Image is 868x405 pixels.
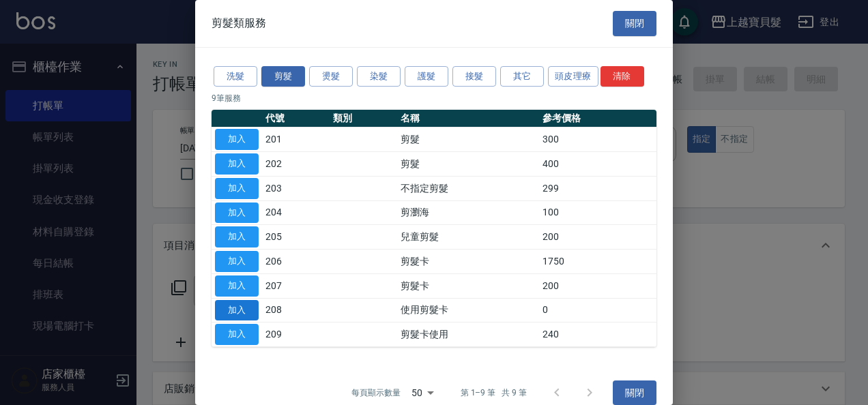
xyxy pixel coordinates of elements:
td: 200 [539,225,656,250]
button: 關閉 [613,11,656,36]
p: 第 1–9 筆 共 9 筆 [461,387,527,399]
td: 300 [539,127,656,152]
span: 剪髮類服務 [212,16,266,30]
td: 剪髮 [397,127,539,152]
button: 加入 [215,226,259,247]
td: 剪瀏海 [397,200,539,225]
th: 代號 [262,110,330,127]
td: 208 [262,298,330,322]
td: 0 [539,298,656,322]
td: 240 [539,322,656,347]
button: 清除 [601,66,644,87]
td: 1750 [539,250,656,274]
td: 202 [262,152,330,177]
td: 剪髮 [397,152,539,177]
td: 206 [262,250,330,274]
td: 205 [262,225,330,250]
td: 299 [539,176,656,200]
button: 加入 [215,300,259,321]
button: 燙髮 [309,66,353,87]
button: 接髮 [452,66,496,87]
button: 加入 [215,202,259,224]
td: 剪髮卡 [397,250,539,274]
td: 剪髮卡使用 [397,322,539,347]
button: 加入 [215,129,259,150]
button: 洗髮 [214,66,257,87]
button: 加入 [215,153,259,175]
button: 加入 [215,324,259,345]
td: 剪髮卡 [397,273,539,298]
button: 加入 [215,178,259,199]
td: 207 [262,273,330,298]
td: 201 [262,127,330,152]
td: 使用剪髮卡 [397,298,539,322]
th: 參考價格 [539,110,656,127]
button: 頭皮理療 [548,66,598,87]
button: 其它 [500,66,544,87]
td: 204 [262,200,330,225]
button: 剪髮 [261,66,305,87]
td: 209 [262,322,330,347]
td: 不指定剪髮 [397,176,539,200]
button: 護髮 [405,66,448,87]
td: 203 [262,176,330,200]
td: 400 [539,152,656,177]
th: 類別 [330,110,397,127]
td: 100 [539,200,656,225]
p: 每頁顯示數量 [351,387,401,399]
button: 加入 [215,275,259,297]
th: 名稱 [397,110,539,127]
button: 加入 [215,251,259,272]
td: 兒童剪髮 [397,225,539,250]
td: 200 [539,273,656,298]
button: 染髮 [357,66,401,87]
p: 9 筆服務 [212,92,656,104]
